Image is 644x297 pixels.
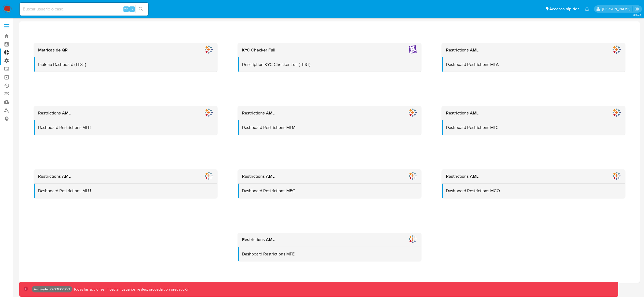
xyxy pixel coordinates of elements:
span: Accesos rápidos [549,6,579,12]
p: Ambiente: PRODUCCIÓN [34,288,70,290]
h2: KYC Checker Full [242,47,417,53]
img: Restrictions AML [408,172,417,180]
h2: Metricas de QR [38,47,213,53]
img: Metricas de QR [204,45,213,54]
h2: Restrictions AML [242,110,417,116]
a: Salir [634,6,640,12]
p: Dashboard Restrictions MLM [242,125,417,131]
img: Restrictions AML [612,45,621,54]
img: Restrictions AML [612,172,621,180]
h2: Restrictions AML [38,174,213,179]
img: Restrictions AML [204,108,213,117]
img: KYC Checker Full [408,45,417,54]
p: Todas las acciones impactan usuarios reales, proceda con precaución. [72,287,190,292]
img: Restrictions AML [204,172,213,180]
img: Restrictions AML [612,108,621,117]
button: search-icon [135,5,146,13]
img: Restrictions AML [408,235,417,243]
p: tableau Dashboard (TEST) [38,62,213,68]
p: david.garay@mercadolibre.com.co [602,6,632,12]
h2: Restrictions AML [446,174,621,179]
p: Dashboard Restrictions MEC [242,188,417,194]
p: Dashboard Restrictions MCO [446,188,621,194]
p: Dashboard Restrictions MPE [242,251,417,257]
h2: Restrictions AML [38,110,213,116]
p: Dashboard Restrictions MLU [38,188,213,194]
h2: Restrictions AML [446,110,621,116]
input: Buscar usuario o caso... [20,6,148,13]
span: s [131,6,133,12]
p: Description KYC Checker Full (TEST) [242,62,417,68]
h2: Restrictions AML [446,47,621,53]
span: ⌥ [124,6,128,12]
h2: Restrictions AML [242,237,417,242]
p: Dashboard Restrictions MLB [38,125,213,131]
p: Dashboard Restrictions MLC [446,125,621,131]
p: Dashboard Restrictions MLA [446,62,621,68]
img: Restrictions AML [408,108,417,117]
a: Notificaciones [585,7,589,11]
h2: Restrictions AML [242,174,417,179]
